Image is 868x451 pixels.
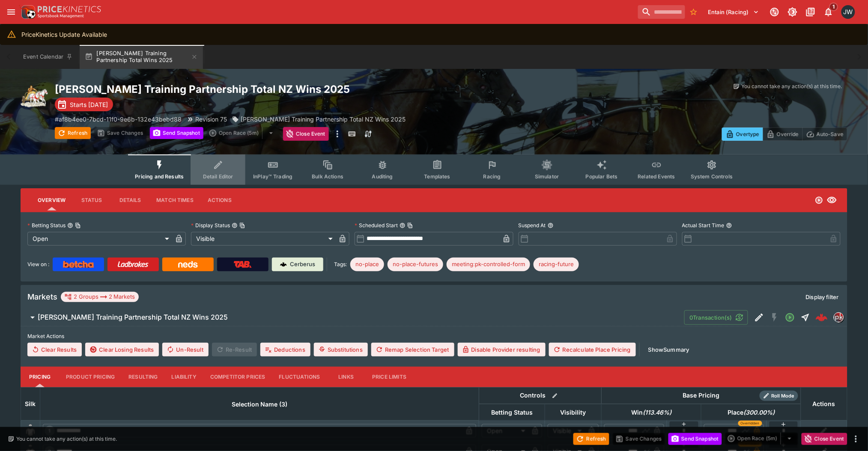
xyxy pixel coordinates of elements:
button: Product Pricing [59,367,122,387]
img: pricekinetics [834,313,844,322]
span: System Controls [691,173,733,180]
svg: Open [815,196,823,205]
p: You cannot take any action(s) at this time. [742,83,842,90]
button: Deductions [260,343,310,356]
h6: [PERSON_NAME] Training Partnership Total NZ Wins 2025 [38,313,228,322]
img: TabNZ [234,261,252,268]
img: PriceKinetics [38,6,101,12]
button: Close Event [802,433,847,445]
input: search [638,5,685,19]
button: Event Calendar [18,45,78,69]
button: Un-Result [162,343,208,356]
span: Visibility [551,407,596,418]
button: Send Snapshot [150,127,203,139]
button: Scheduled StartCopy To Clipboard [400,223,406,228]
button: Actual Start Time [726,223,732,228]
span: Simulator [535,173,559,180]
button: ShowSummary [643,343,695,356]
p: Starts [DATE] [70,100,108,109]
p: Override [777,130,799,139]
img: Neds [178,261,197,268]
button: more [332,127,343,141]
img: Ladbrokes [117,261,149,268]
button: Close Event [283,127,329,141]
span: no-place-futures [388,260,443,269]
img: Betcha [63,261,94,268]
th: Actions [801,387,847,420]
p: Display Status [191,222,230,229]
button: Copy To Clipboard [239,223,245,228]
div: PriceKinetics Update Available [21,27,107,42]
span: Popular Bets [586,173,618,180]
div: 2 Groups 2 Markets [64,292,135,302]
span: 1 [829,3,838,11]
span: Bulk Actions [312,173,343,180]
p: Suspend At [519,222,546,229]
label: View on : [27,258,49,271]
div: Betting Target: cerberus [388,258,443,271]
img: harness_racing.png [21,83,48,110]
button: [PERSON_NAME] Training Partnership Total Wins 2025 [80,45,203,69]
button: [PERSON_NAME] Training Partnership Total NZ Wins 2025 [21,309,684,326]
button: No Bookmarks [687,5,701,19]
span: Overridden [741,421,760,426]
div: Start From [722,128,847,141]
button: Edit Detail [752,310,767,325]
button: Recalculate Place Pricing [549,343,636,356]
button: Copy To Clipboard [75,223,81,228]
h5: Markets [27,292,57,302]
img: Sportsbook Management [38,14,84,18]
div: Base Pricing [680,390,723,401]
button: Refresh [55,127,91,139]
p: Scheduled Start [355,222,398,229]
button: Display StatusCopy To Clipboard [232,223,238,228]
svg: Open [785,312,795,323]
button: Select Tenant [703,5,764,19]
p: Betting Status [27,222,66,229]
span: Auditing [372,173,393,180]
label: Tags: [334,258,347,271]
button: Auto-Save [802,128,847,141]
svg: Visible [827,195,837,205]
div: pricekinetics [834,312,844,323]
div: Visible [548,424,585,438]
button: Straight [798,310,813,325]
button: Refresh [573,433,609,445]
button: Actions [200,190,239,211]
div: split button [725,433,798,445]
button: Notifications [821,4,836,20]
th: Silk [21,387,40,420]
p: Copy To Clipboard [55,115,182,124]
p: Revision 75 [195,115,227,124]
span: Detail Editor [203,173,233,180]
p: Auto-Save [817,130,844,139]
button: Jayden Wyke [839,3,858,21]
span: Win(113.46%) [622,407,681,418]
button: Fluctuations [272,367,327,387]
div: bfe002f4-bf5b-42e8-a3dd-7bf7261a30c5 [816,312,828,323]
button: Status [72,190,111,211]
span: no-place [350,260,384,269]
p: Actual Start Time [682,222,725,229]
button: Clear Results [27,343,82,356]
span: Racing [483,173,501,180]
button: Clear Losing Results [85,343,159,356]
div: split button [207,127,280,139]
img: PriceKinetics Logo [19,3,36,21]
button: Competitor Prices [203,367,272,387]
p: [PERSON_NAME] Training Partnership Total NZ Wins 2025 [241,115,406,124]
button: Toggle light/dark mode [785,4,800,20]
button: Overview [31,190,72,211]
span: InPlay™ Trading [253,173,292,180]
th: Controls [479,387,602,404]
span: Templates [424,173,450,180]
h2: Copy To Clipboard [55,83,451,96]
button: Open [782,310,798,325]
button: Connected to PK [767,4,782,20]
button: Substitutions [314,343,368,356]
img: logo-cerberus--red.svg [816,312,828,323]
p: Cerberus [290,260,316,269]
button: Override [763,128,802,141]
span: Pricing and Results [135,173,184,180]
label: Market Actions [27,330,841,343]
